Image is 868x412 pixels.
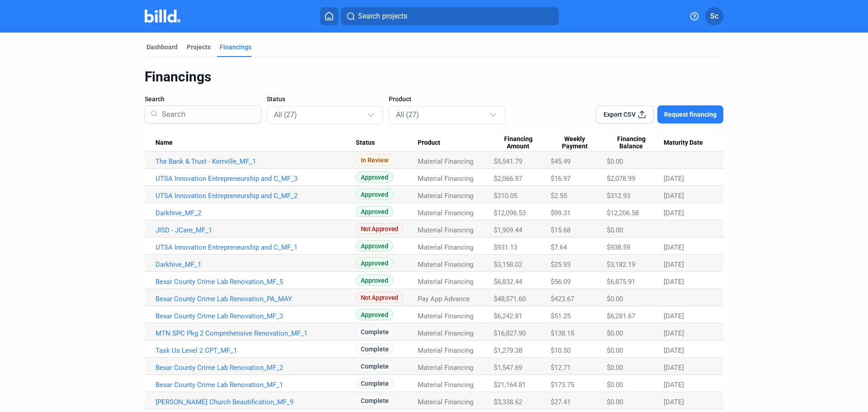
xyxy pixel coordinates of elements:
[664,329,684,337] span: [DATE]
[156,260,356,269] a: Darkhive_MF_1
[356,154,393,166] span: In Review
[551,398,571,406] span: $27.41
[494,209,526,217] span: $12,096.53
[418,175,473,183] span: Material Financing
[551,329,574,337] span: $138.15
[607,381,623,389] span: $0.00
[551,226,571,234] span: $15.68
[710,11,718,22] span: Sc
[664,381,684,389] span: [DATE]
[664,110,717,119] span: Request financing
[156,139,173,147] span: Name
[494,346,522,355] span: $1,279.38
[418,260,473,269] span: Material Financing
[356,139,418,147] div: Status
[604,110,636,119] span: Export CSV
[145,9,180,23] img: Billd Company Logo
[494,278,522,286] span: $6,832.44
[220,43,251,52] div: Financings
[494,364,522,372] span: $1,547.69
[418,243,473,251] span: Material Financing
[156,243,356,251] a: UTSA Innovation Entrepreneurship and C_MF_1
[418,312,473,320] span: Material Financing
[156,346,356,355] a: Task Us Level 2 CPT_MF_1
[607,278,635,286] span: $6,875.91
[418,381,473,389] span: Material Financing
[551,346,571,355] span: $10.50
[418,192,473,200] span: Material Financing
[551,209,571,217] span: $99.31
[356,189,393,200] span: Approved
[551,135,599,151] span: Weekly Payment
[356,395,394,406] span: Complete
[156,139,356,147] div: Name
[551,175,571,183] span: $16.97
[664,260,684,269] span: [DATE]
[664,312,684,320] span: [DATE]
[356,171,393,183] span: Approved
[341,7,559,25] button: Search projects
[418,329,473,337] span: Material Financing
[607,312,635,320] span: $6,281.67
[396,110,419,119] mat-select-trigger: All (27)
[551,312,571,320] span: $51.25
[607,295,623,303] span: $0.00
[664,243,684,251] span: [DATE]
[551,295,574,303] span: $423.67
[607,135,664,151] div: Financing Balance
[664,175,684,183] span: [DATE]
[356,292,403,303] span: Not Approved
[418,139,494,147] div: Product
[156,278,356,286] a: Bexar County Crime Lab Renovation_MF_5
[607,346,623,355] span: $0.00
[418,398,473,406] span: Material Financing
[418,157,473,166] span: Material Financing
[156,295,356,303] a: Bexar County Crime Lab Renovation_PA_MAY
[358,11,407,22] span: Search projects
[596,105,654,123] button: Export CSV
[551,260,571,269] span: $25.93
[494,243,517,251] span: $931.13
[389,95,411,104] span: Product
[156,157,356,166] a: The Bank & Trust - Kerrville_MF_1
[664,209,684,217] span: [DATE]
[494,175,522,183] span: $2,066.97
[156,209,356,217] a: Darkhive_MF_2
[418,278,473,286] span: Material Financing
[156,329,356,337] a: MTN SPC Pkg 2 Comprehensive Renovation_MF_1
[494,398,522,406] span: $3,338.62
[356,360,394,372] span: Complete
[156,398,356,406] a: [PERSON_NAME] Church Beautification_MF_9
[607,192,630,200] span: $312.93
[267,95,285,104] span: Status
[494,312,522,320] span: $6,242.81
[356,326,394,337] span: Complete
[356,309,393,320] span: Approved
[418,139,440,147] span: Product
[607,260,635,269] span: $3,182.19
[494,135,551,151] div: Financing Amount
[156,381,356,389] a: Bexar County Crime Lab Renovation_MF_1
[607,175,635,183] span: $2,078.99
[607,329,623,337] span: $0.00
[494,226,522,234] span: $1,909.44
[664,398,684,406] span: [DATE]
[657,105,723,123] button: Request financing
[551,192,567,200] span: $2.55
[356,240,393,251] span: Approved
[356,257,393,269] span: Approved
[607,209,639,217] span: $12,206.58
[494,295,526,303] span: $48,571.60
[607,243,630,251] span: $938.59
[607,226,623,234] span: $0.00
[494,260,522,269] span: $3,158.02
[187,43,211,52] div: Projects
[494,329,526,337] span: $16,827.90
[146,43,178,52] div: Dashboard
[705,7,723,25] button: Sc
[494,192,517,200] span: $310.05
[356,275,393,286] span: Approved
[274,110,297,119] mat-select-trigger: All (27)
[664,278,684,286] span: [DATE]
[156,226,356,234] a: JISD - JCare_MF_1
